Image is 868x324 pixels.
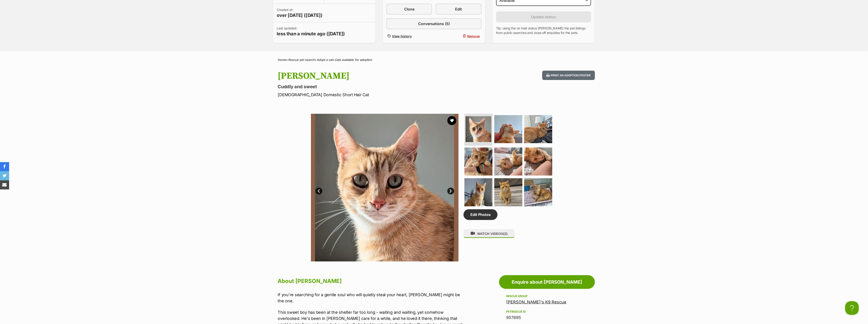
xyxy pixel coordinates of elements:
img: Photo of Ricky [494,178,522,206]
a: Edit [436,4,481,15]
span: less than a minute ago ([DATE]) [277,31,345,37]
a: Adopt a cat [317,58,333,62]
a: View history [386,33,432,39]
div: Crafting a Mom Bag: Great Tips for New Parents [4,41,44,48]
p: Last updated: [277,26,345,37]
p: [DEMOGRAPHIC_DATA] Domestic Short Hair Cat [278,92,471,98]
span: Update status [531,14,556,20]
img: Photo of Ricky [311,114,459,262]
div: Snap Shades [4,39,44,41]
div: PetRescue ID [506,310,588,314]
a: [PERSON_NAME]'s K9 Rescue [506,300,567,304]
p: Cuddly and sweet [278,83,471,90]
div: > > > [266,58,602,62]
img: Photo of Ricky [459,114,606,262]
p: Created at: [277,8,323,18]
button: Read More [47,48,64,53]
h2: About [PERSON_NAME] [278,276,466,286]
a: Home [278,58,286,62]
img: Photo of Ricky [494,148,522,176]
img: Photo of Ricky [524,148,552,176]
div: Explore the must-have items in your mom bag that make a journey with your baby smooth. Start read... [4,48,44,54]
a: Prev [315,188,322,194]
span: View history [392,34,412,39]
div: Rescue group [506,294,588,298]
button: Print an adoption poster [542,71,595,80]
h1: [PERSON_NAME] [278,71,471,81]
button: Remove [436,33,481,39]
a: Edit Photos [464,209,498,220]
img: Photo of Ricky [524,115,552,143]
span: (2) [503,232,508,236]
button: favourite [447,116,456,125]
a: Cats available for adoption [335,58,372,62]
p: If you’re searching for a gentle soul who will quietly steal your heart, [PERSON_NAME] might be t... [278,292,466,304]
div: 957695 [506,314,588,321]
a: Enquire about [PERSON_NAME] [499,275,595,289]
img: Photo of Ricky [494,115,522,143]
p: Tip: using the on hold status [PERSON_NAME] the pet listings from public searches and close off e... [496,26,591,35]
img: Photo of Ricky [464,178,493,206]
img: Photo of Ricky [466,116,491,142]
span: Edit [455,6,462,12]
a: Conversations (5) [386,18,482,29]
span: Conversations (5) [418,21,450,26]
a: Clone [386,4,432,15]
img: Photo of Ricky [524,178,552,206]
span: Clone [404,6,414,12]
img: Photo of Ricky [464,148,493,176]
a: Next [447,188,454,194]
button: Update status [496,11,591,22]
span: Remove [467,34,480,39]
span: over [DATE] ([DATE]) [277,12,323,18]
button: WATCH VIDEOS(2) [464,229,515,238]
a: Rescue pet search [288,58,315,62]
iframe: Help Scout Beacon - Open [845,301,859,315]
